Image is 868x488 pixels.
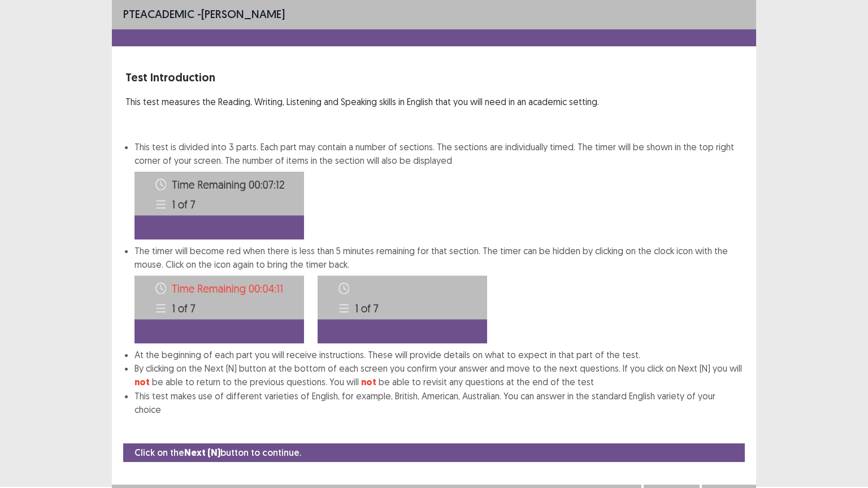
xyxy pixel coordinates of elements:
[123,7,194,21] span: PTE academic
[134,244,743,348] li: The timer will become red when there is less than 5 minutes remaining for that section. The timer...
[134,389,743,416] li: This test makes use of different varieties of English, for example, British, American, Australian...
[125,69,743,86] p: Test Introduction
[134,376,150,388] strong: not
[318,276,487,343] img: Time-image
[134,172,304,239] img: Time-image
[184,447,220,459] strong: Next (N)
[123,6,285,23] p: - [PERSON_NAME]
[134,276,304,343] img: Time-image
[134,140,743,239] li: This test is divided into 3 parts. Each part may contain a number of sections. The sections are i...
[134,446,301,460] p: Click on the button to continue.
[125,95,743,108] p: This test measures the Reading, Writing, Listening and Speaking skills in English that you will n...
[361,376,376,388] strong: not
[134,348,743,361] li: At the beginning of each part you will receive instructions. These will provide details on what t...
[134,361,743,389] li: By clicking on the Next (N) button at the bottom of each screen you confirm your answer and move ...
